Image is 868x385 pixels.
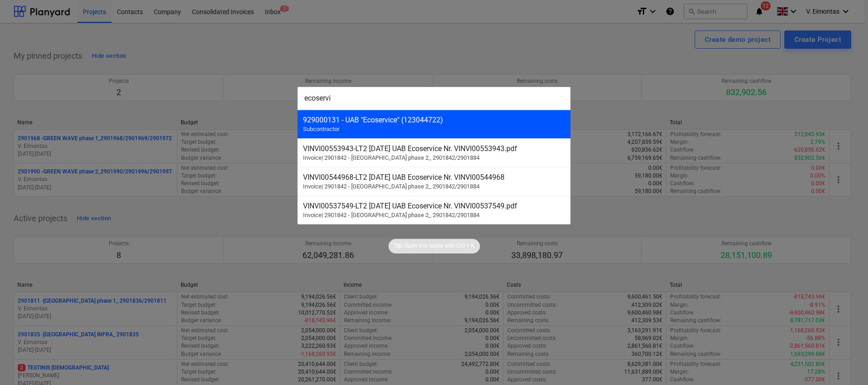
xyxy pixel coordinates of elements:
[303,183,479,190] span: Invoice | 2901842 - [GEOGRAPHIC_DATA] phase 2_ 2901842/2901884
[456,242,474,250] p: Ctrl + K
[404,242,455,250] p: Open this faster with
[298,138,570,167] div: VINVI00553943-LT2 [DATE] UAB Ecoservice Nr. VINVI00553943.pdfInvoice| 2901842 - [GEOGRAPHIC_DATA]...
[303,116,565,124] div: 929000131 - UAB "Ecoservice" (123044722)
[298,87,570,110] input: Search for projects, line-items, subcontracts, valuations, subcontractors...
[303,154,479,161] span: Invoice | 2901842 - [GEOGRAPHIC_DATA] phase 2_ 2901842/2901884
[303,126,339,132] span: Subcontractor
[394,242,403,250] p: Tip:
[303,173,565,182] div: VINVI00544968 - LT2 [DATE] UAB Ecoservice Nr. VINVI00544968
[303,144,565,153] div: VINVI00553943 - LT2 [DATE] UAB Ecoservice Nr. VINVI00553943.pdf
[389,239,480,253] div: Tip:Open this faster withCtrl + K
[823,341,868,385] iframe: Chat Widget
[303,202,565,210] div: VINVI00537549 - LT2 [DATE] UAB Ecoservice Nr. VINVI00537549.pdf
[298,196,570,224] div: VINVI00537549-LT2 [DATE] UAB Ecoservice Nr. VINVI00537549.pdfInvoice| 2901842 - [GEOGRAPHIC_DATA]...
[298,110,570,138] div: 929000131 - UAB "Ecoservice" (123044722)Subcontractor
[298,167,570,196] div: VINVI00544968-LT2 [DATE] UAB Ecoservice Nr. VINVI00544968Invoice| 2901842 - [GEOGRAPHIC_DATA] pha...
[303,212,479,218] span: Invoice | 2901842 - [GEOGRAPHIC_DATA] phase 2_ 2901842/2901884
